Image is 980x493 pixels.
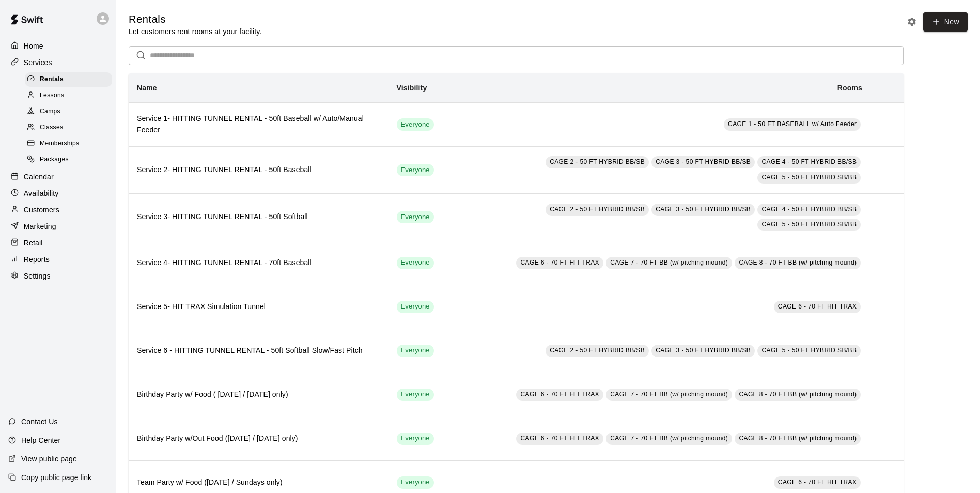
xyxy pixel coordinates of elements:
span: CAGE 2 - 50 FT HYBRID BB/SB [550,158,645,165]
span: CAGE 4 - 50 FT HYBRID BB/SB [761,158,857,165]
a: New [923,12,968,32]
button: Rental settings [904,14,920,29]
p: Let customers rent rooms at your facility. [129,26,261,37]
h6: Service 3- HITTING TUNNEL RENTAL - 50ft Softball [137,211,380,223]
span: CAGE 3 - 50 FT HYBRID BB/SB [656,206,751,213]
div: This service is visible to all of your customers [397,118,434,131]
a: Calendar [8,169,108,184]
p: Reports [24,254,50,265]
span: CAGE 6 - 70 FT HIT TRAX [778,303,857,310]
p: Marketing [24,221,56,232]
a: Settings [8,268,108,284]
span: Camps [40,106,60,117]
span: Lessons [40,90,65,101]
span: Everyone [397,165,434,175]
span: CAGE 8 - 70 FT BB (w/ pitching mound) [739,391,857,398]
p: Copy public page link [21,472,91,483]
h6: Team Party w/ Food ([DATE] / Sundays only) [137,477,380,488]
span: Memberships [40,138,79,149]
span: CAGE 4 - 50 FT HYBRID BB/SB [761,206,857,213]
div: Camps [25,104,112,119]
h6: Birthday Party w/ Food ( [DATE] / [DATE] only) [137,389,380,400]
div: This service is visible to all of your customers [397,389,434,401]
a: Availability [8,186,108,201]
span: CAGE 7 - 70 FT BB (w/ pitching mound) [610,435,728,442]
h6: Service 4- HITTING TUNNEL RENTAL - 70ft Baseball [137,257,380,269]
p: Home [24,41,43,51]
span: Rentals [40,74,64,85]
div: This service is visible to all of your customers [397,211,434,223]
span: Everyone [397,212,434,222]
span: Packages [40,155,69,165]
span: CAGE 8 - 70 FT BB (w/ pitching mound) [739,435,857,442]
p: Retail [24,238,43,248]
b: Rooms [837,84,862,92]
div: This service is visible to all of your customers [397,301,434,313]
a: Retail [8,235,108,251]
span: CAGE 8 - 70 FT BB (w/ pitching mound) [739,259,857,266]
div: Lessons [25,88,112,103]
span: CAGE 5 - 50 FT HYBRID SB/BB [761,347,857,354]
span: CAGE 7 - 70 FT BB (w/ pitching mound) [610,391,728,398]
div: Classes [25,120,112,135]
span: CAGE 7 - 70 FT BB (w/ pitching mound) [610,259,728,266]
span: Everyone [397,434,434,443]
div: Memberships [25,136,112,151]
span: Everyone [397,258,434,268]
span: CAGE 2 - 50 FT HYBRID BB/SB [550,206,645,213]
a: Customers [8,202,108,218]
div: This service is visible to all of your customers [397,476,434,489]
a: Memberships [25,136,116,152]
p: Help Center [21,435,60,445]
div: This service is visible to all of your customers [397,345,434,357]
span: Everyone [397,477,434,487]
span: CAGE 1 - 50 FT BASEBALL w/ Auto Feeder [728,120,857,128]
span: CAGE 6 - 70 FT HIT TRAX [520,435,599,442]
span: CAGE 5 - 50 FT HYBRID SB/BB [761,174,857,181]
p: Customers [24,205,59,215]
span: CAGE 6 - 70 FT HIT TRAX [778,479,857,486]
div: Home [8,38,108,54]
a: Reports [8,252,108,267]
a: Lessons [25,87,116,103]
span: Everyone [397,302,434,312]
span: CAGE 6 - 70 FT HIT TRAX [520,391,599,398]
h6: Service 2- HITTING TUNNEL RENTAL - 50ft Baseball [137,164,380,176]
span: CAGE 5 - 50 FT HYBRID SB/BB [761,221,857,228]
p: Availability [24,188,59,198]
div: Packages [25,152,112,167]
a: Packages [25,152,116,168]
p: View public page [21,454,77,464]
span: Everyone [397,346,434,356]
a: Camps [25,104,116,120]
span: Everyone [397,390,434,399]
span: CAGE 2 - 50 FT HYBRID BB/SB [550,347,645,354]
p: Settings [24,271,51,281]
a: Services [8,55,108,70]
a: Marketing [8,219,108,234]
span: Everyone [397,120,434,130]
div: This service is visible to all of your customers [397,164,434,176]
p: Contact Us [21,417,58,427]
a: Classes [25,120,116,136]
div: This service is visible to all of your customers [397,257,434,269]
div: This service is visible to all of your customers [397,433,434,445]
span: CAGE 3 - 50 FT HYBRID BB/SB [656,347,751,354]
b: Name [137,84,157,92]
h6: Service 6 - HITTING TUNNEL RENTAL - 50ft Softball Slow/Fast Pitch [137,345,380,357]
span: CAGE 6 - 70 FT HIT TRAX [520,259,599,266]
span: Classes [40,122,63,133]
h6: Service 1- HITTING TUNNEL RENTAL - 50ft Baseball w/ Auto/Manual Feeder [137,113,380,136]
h5: Rentals [129,12,261,26]
p: Calendar [24,172,54,182]
a: Rentals [25,71,116,87]
h6: Birthday Party w/Out Food ([DATE] / [DATE] only) [137,433,380,444]
span: CAGE 3 - 50 FT HYBRID BB/SB [656,158,751,165]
